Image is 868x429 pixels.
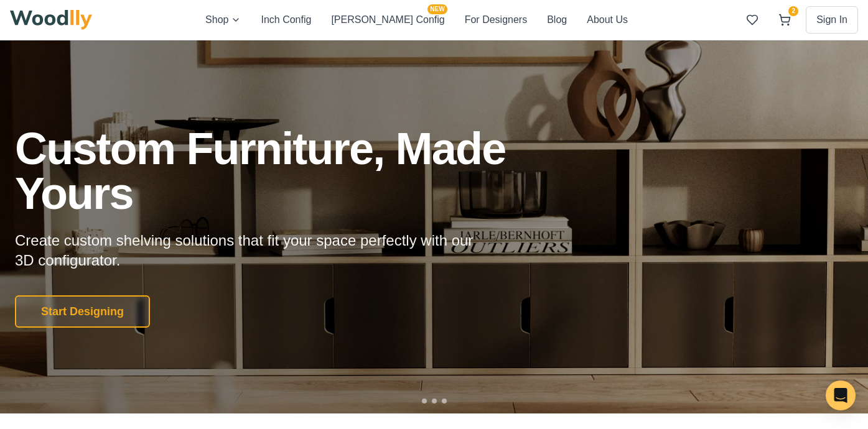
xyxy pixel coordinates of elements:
button: Shop [205,12,241,28]
div: Open Intercom Messenger [826,381,856,410]
h1: Custom Furniture, Made Yours [15,126,572,216]
button: [PERSON_NAME] ConfigNEW [331,12,444,28]
button: Sign In [806,6,858,34]
button: About Us [587,12,628,28]
span: NEW [427,4,447,14]
button: Inch Config [261,12,311,28]
button: Blog [547,12,567,28]
button: 2 [773,9,796,31]
button: For Designers [465,12,527,28]
p: Create custom shelving solutions that fit your space perfectly with our 3D configurator. [15,231,493,270]
img: Woodlly [10,10,92,30]
span: 2 [788,6,798,16]
button: Start Designing [15,295,150,328]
